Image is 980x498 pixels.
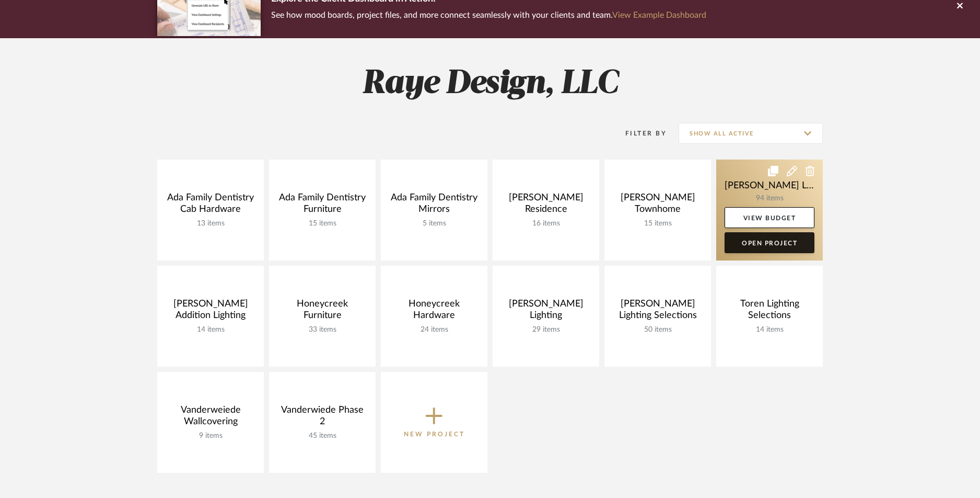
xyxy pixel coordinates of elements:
div: 45 items [277,432,367,440]
div: [PERSON_NAME] Residence [501,192,591,219]
div: Vanderwiede Phase 2 [277,404,367,432]
div: Honeycreek Hardware [389,298,479,325]
div: 5 items [389,219,479,228]
p: New Project [404,429,465,439]
a: Open Project [725,232,814,253]
div: 13 items [166,219,255,228]
div: Vanderweiede Wallcovering [166,404,255,432]
div: 15 items [613,219,703,228]
div: Filter By [612,128,667,139]
div: Ada Family Dentistry Cab Hardware [166,192,255,219]
div: 33 items [277,325,367,334]
div: Ada Family Dentistry Mirrors [389,192,479,219]
div: Toren Lighting Selections [725,298,814,325]
div: 50 items [613,325,703,334]
div: [PERSON_NAME] Townhome [613,192,703,219]
div: [PERSON_NAME] Lighting Selections [613,298,703,325]
div: 14 items [725,325,814,334]
div: [PERSON_NAME] Addition Lighting [166,298,255,325]
h2: Raye Design, LLC [114,64,866,104]
div: 14 items [166,325,255,334]
div: Ada Family Dentistry Furniture [277,192,367,219]
a: View Budget [725,207,814,228]
div: 9 items [166,432,255,440]
div: 29 items [501,325,591,334]
button: New Project [381,372,487,473]
p: See how mood boards, project files, and more connect seamlessly with your clients and team. [271,8,706,22]
div: [PERSON_NAME] Lighting [501,298,591,325]
div: 16 items [501,219,591,228]
div: Honeycreek Furniture [277,298,367,325]
a: View Example Dashboard [612,11,706,19]
div: 15 items [277,219,367,228]
div: 24 items [389,325,479,334]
